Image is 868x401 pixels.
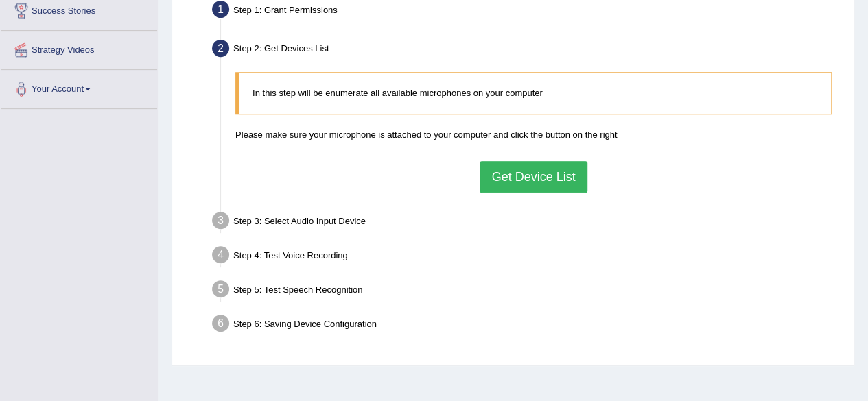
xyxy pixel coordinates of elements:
[235,72,832,114] blockquote: In this step will be enumerate all available microphones on your computer
[1,70,157,104] a: Your Account
[235,128,832,141] p: Please make sure your microphone is attached to your computer and click the button on the right
[480,161,587,193] button: Get Device List
[1,31,157,65] a: Strategy Videos
[206,208,847,238] div: Step 3: Select Audio Input Device
[206,311,847,341] div: Step 6: Saving Device Configuration
[206,242,847,272] div: Step 4: Test Voice Recording
[206,36,847,66] div: Step 2: Get Devices List
[206,276,847,306] div: Step 5: Test Speech Recognition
